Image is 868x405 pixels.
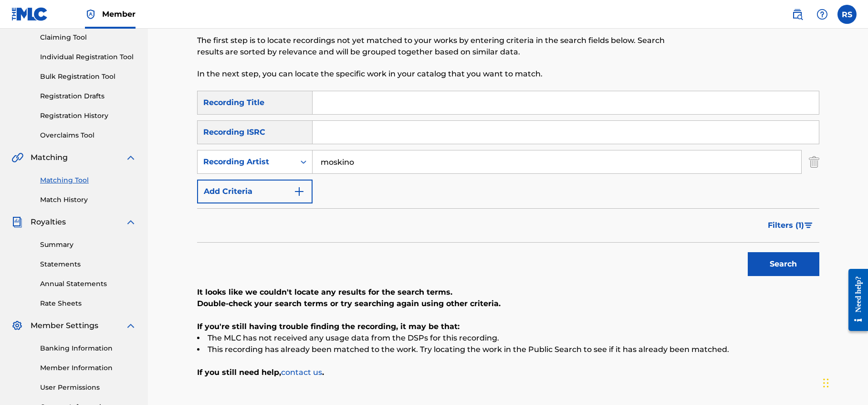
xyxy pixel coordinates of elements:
a: Matching Tool [40,175,136,185]
a: Rate Sheets [40,298,136,309]
form: Search Form [197,91,819,281]
iframe: Resource Center [841,261,868,340]
a: Annual Statements [40,279,136,289]
a: User Permissions [40,383,136,393]
a: Match History [40,195,136,205]
div: User Menu [837,5,857,24]
img: 9d2ae6d4665cec9f34b9.svg [293,186,305,197]
img: Royalties [11,216,23,228]
img: MLC Logo [11,7,48,21]
div: Drag [823,369,829,397]
a: Registration Drafts [40,91,136,101]
a: Banking Information [40,343,136,353]
a: Overclaims Tool [40,130,136,140]
img: search [792,9,803,20]
li: This recording has already been matched to the work. Try locating the work in the Public Search t... [197,344,819,355]
img: help [816,9,828,20]
iframe: Chat Widget [820,359,868,405]
p: Double-check your search terms or try searching again using other criteria. [197,298,819,309]
p: The first step is to locate recordings not yet matched to your works by entering criteria in the ... [197,35,676,58]
button: Search [748,252,819,276]
p: If you still need help, . [197,367,819,378]
a: Individual Registration Tool [40,52,136,62]
p: It looks like we couldn't locate any results for the search terms. [197,287,819,298]
p: In the next step, you can locate the specific work in your catalog that you want to match. [197,68,676,80]
a: contact us [281,368,322,377]
img: expand [125,320,136,331]
span: Royalties [31,216,66,228]
p: If you're still having trouble finding the recording, it may be that: [197,321,819,332]
button: Add Criteria [197,180,313,203]
img: Delete Criterion [809,150,819,174]
a: Claiming Tool [40,32,136,43]
img: expand [125,152,136,163]
span: Filters ( 1 ) [768,220,804,231]
img: Matching [11,152,23,163]
a: Member Information [40,363,136,373]
div: Help [813,5,832,24]
img: expand [125,216,136,228]
img: Member Settings [11,320,23,331]
a: Registration History [40,111,136,121]
img: filter [805,223,813,228]
img: Top Rightsholder [85,9,96,20]
span: Member [102,9,136,20]
a: Summary [40,240,136,250]
button: Filters (1) [762,213,819,237]
a: Bulk Registration Tool [40,72,136,82]
span: Member Settings [31,320,98,331]
a: Public Search [788,5,807,24]
span: Matching [31,152,68,163]
div: Recording Artist [203,156,289,168]
li: The MLC has not received any usage data from the DSPs for this recording. [197,332,819,344]
a: Statements [40,259,136,269]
